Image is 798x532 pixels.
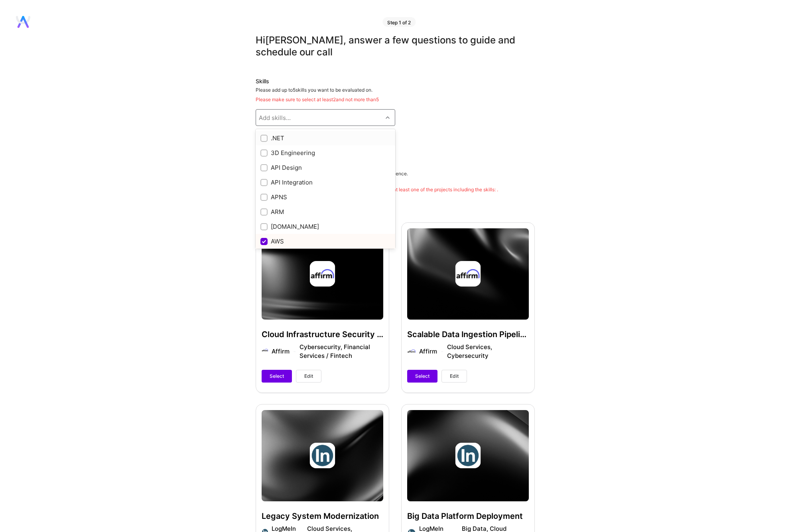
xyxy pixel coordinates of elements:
div: Step 1 of 2 [382,17,416,27]
div: API Integration [260,178,390,186]
span: Select [270,373,284,380]
button: Edit [441,370,467,383]
span: Edit [304,373,313,380]
span: Select [415,373,430,380]
div: 3D Engineering [260,149,390,157]
div: ARM [260,208,390,216]
div: Skills [256,77,535,85]
div: Please make sure to select at least 2 and not more than 5 [256,96,535,103]
button: Edit [296,370,321,383]
button: Select [407,370,437,383]
i: icon Chevron [386,116,390,120]
div: APNS [260,193,390,201]
div: .NET [260,134,390,142]
div: AWS [260,237,390,245]
button: Select [262,370,292,383]
div: API Design [260,163,390,172]
span: Edit [450,373,459,380]
div: [DOMAIN_NAME] [260,222,390,231]
div: Please add up to 5 skills you want to be evaluated on. [256,87,535,103]
div: Add skills... [259,114,291,122]
div: Hi [PERSON_NAME] , answer a few questions to guide and schedule our call [256,34,535,58]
